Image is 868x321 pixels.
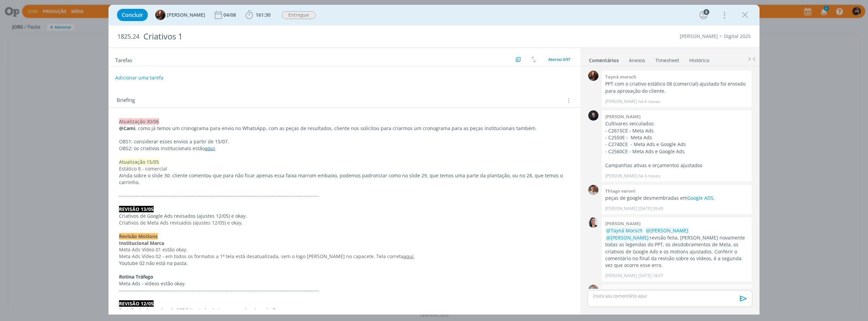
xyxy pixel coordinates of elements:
[605,148,748,155] p: - C2560CE - Meta Ads e Google Ads
[119,206,154,212] strong: REVISÃO 13/05
[724,33,751,39] a: Digital 2025
[119,125,135,131] strong: @Cami
[119,172,570,186] p: Ainda sobre o slide 30: cliente comentou que para não ficar apenas essa faixa marrom embaixo, pod...
[689,54,710,64] a: Histórico
[119,253,403,260] span: Meta Ads Vídeo 02 - em todos os formatos a 1ª tela está desatualizada, sem o logo [PERSON_NAME] n...
[119,192,319,199] span: -------------------------------------------------------------------------------------------------...
[119,213,570,219] p: Criativos de Google Ads revisados (ajustes 12/05) e okay.
[117,96,135,105] span: Briefing
[119,165,167,172] span: Estático 8 - comercial
[117,33,139,40] span: 1825.24
[281,11,316,19] button: Entregue
[605,81,748,94] p: PPT com o criativo estático 08 (comercial) ajustado foi enviado para aprovação do cliente.
[119,138,570,145] p: OBS1: considerar esses envios a partir de 15/07.
[588,71,598,81] img: T
[588,217,598,228] img: C
[605,113,640,120] b: [PERSON_NAME]
[605,74,636,80] b: Tayná morsch
[638,99,660,105] span: há 4 meses
[119,307,570,314] p: Revisão das legendas do PPT feita, todas batem com o doc de redação.
[606,227,643,234] span: @Tayná Morsch
[605,206,637,212] p: [PERSON_NAME]
[548,57,570,62] span: Abertas 0/97
[244,10,272,20] button: 161:30
[256,12,271,18] span: 161:30
[655,54,679,64] a: Timesheet
[704,9,709,15] div: 8
[638,173,660,179] span: há 4 meses
[119,287,570,294] p: -------------------------------------------------------------------------------------------------...
[605,227,748,269] p: revisão feita, [PERSON_NAME] novamente todas as legendas do PPT, os desdobramentos de Meta, os cr...
[589,54,619,64] a: Comentários
[115,55,132,64] span: Tarefas
[605,288,660,293] span: Este comentário foi excluído
[629,57,645,64] div: Anexos
[606,234,649,241] span: @[PERSON_NAME]
[605,273,637,279] p: [PERSON_NAME]
[638,273,663,279] span: [DATE] 18:07
[282,11,316,19] span: Entregue
[588,185,598,195] img: T
[223,13,237,17] div: 04/08
[605,127,748,134] p: - C2615CE - Meta Ads
[167,13,205,17] span: [PERSON_NAME]
[119,219,243,226] span: Criativos de Meta Ads revisados (ajustes 12/05) e okay.
[605,134,748,141] p: - C2550E - Meta Ads
[119,145,570,152] p: OBS2: os criativos institucionais estão .
[119,273,153,280] strong: Rotina Tráfego
[605,162,748,169] p: Campanhas ativas e orçamentos ajustados
[205,145,215,151] a: aqui
[155,10,205,20] button: T[PERSON_NAME]
[698,10,709,20] button: 8
[119,300,154,307] strong: REVISÃO 12/05
[414,253,415,260] span: .
[155,10,165,20] img: T
[122,12,143,18] span: Concluir
[687,195,713,201] a: Google ADS
[605,220,640,227] b: [PERSON_NAME]
[141,28,484,45] div: Criativos 1
[680,33,718,39] a: [PERSON_NAME]
[605,141,748,148] p: - C2740CE - Meta Ads e Google Ads
[403,253,414,260] a: aqui
[646,227,688,234] span: @[PERSON_NAME]
[605,195,748,201] p: peças de google desmembradas em .
[117,9,148,21] button: Concluir
[605,99,637,105] p: [PERSON_NAME]
[119,118,159,125] span: Atualização 30/06
[605,120,748,127] p: Cultivares veiculados:
[119,233,158,239] strong: Revisão Motions
[108,5,759,315] div: dialog
[588,110,598,121] img: C
[605,188,635,194] b: Thiago varoni
[119,260,570,267] p: Youtube 02 não está na pasta.
[119,240,164,246] strong: Institucional Marca
[119,280,570,287] p: Meta Ads - vídeos estão okay.
[119,159,159,165] span: Atualização 15/05
[119,125,570,132] p: , como já temos um cronograma para envio no WhatsApp, com as peças de resultados, cliente nos sol...
[115,72,164,84] button: Adicionar uma tarefa
[531,56,536,63] img: arrow-down-up.svg
[588,285,598,295] img: T
[605,173,637,179] p: [PERSON_NAME]
[638,206,663,212] span: [DATE] 09:49
[119,246,188,253] span: Meta Ads Vídeo 01 estão okay.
